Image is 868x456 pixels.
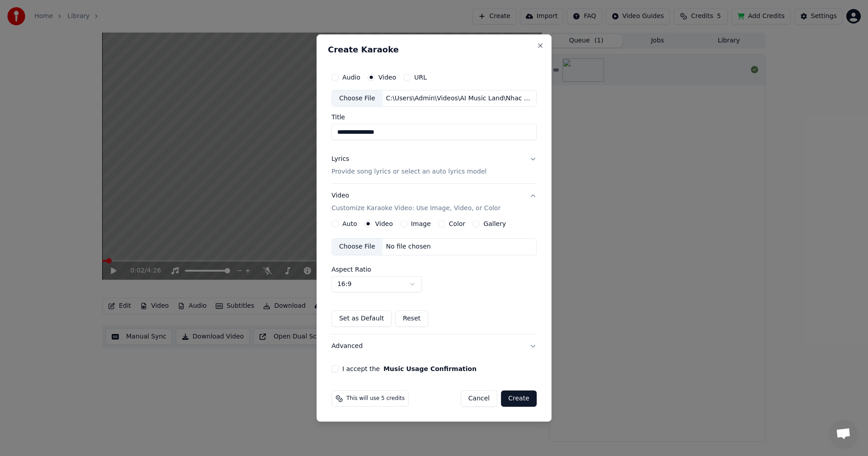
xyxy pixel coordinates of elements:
button: Advanced [331,334,537,358]
div: Choose File [332,90,382,107]
button: Set as Default [331,310,392,327]
div: VideoCustomize Karaoke Video: Use Image, Video, or Color [331,220,537,334]
label: Title [331,114,537,121]
button: Cancel [461,390,497,407]
div: Choose File [332,239,382,255]
label: I accept the [342,366,476,372]
label: Aspect Ratio [331,266,537,273]
p: Customize Karaoke Video: Use Image, Video, or Color [331,204,500,213]
label: Audio [342,74,360,80]
span: This will use 5 credits [346,395,405,402]
label: Gallery [483,221,506,227]
label: Color [449,221,466,227]
label: Video [375,221,393,227]
label: Auto [342,221,357,227]
div: Lyrics [331,155,349,164]
button: I accept the [383,366,476,372]
button: Reset [395,310,428,327]
div: C:\Users\Admin\Videos\AI Music Land\Nhac Viet\Em Con Nho [PERSON_NAME]\EmConNhoAnhKhong.mp4 [382,94,536,103]
h2: Create Karaoke [328,46,540,54]
button: LyricsProvide song lyrics or select an auto lyrics model [331,148,537,184]
div: No file chosen [382,242,434,251]
p: Provide song lyrics or select an auto lyrics model [331,168,486,177]
button: VideoCustomize Karaoke Video: Use Image, Video, or Color [331,184,537,221]
div: Video [331,192,500,213]
label: Image [411,221,431,227]
label: Video [378,74,396,80]
label: URL [414,74,427,80]
button: Create [501,390,537,407]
